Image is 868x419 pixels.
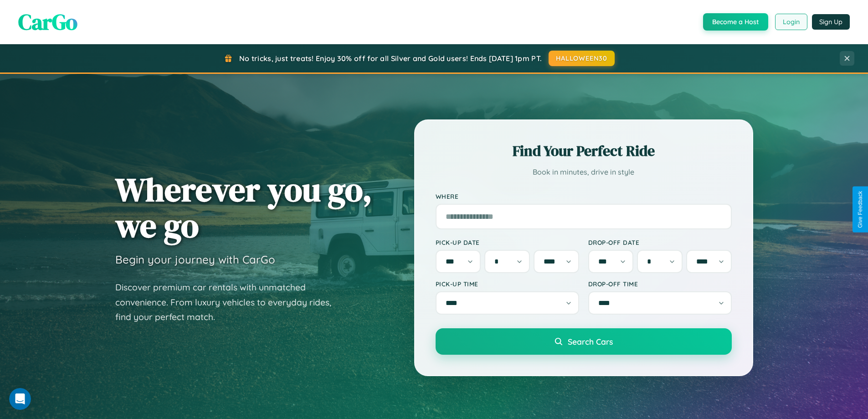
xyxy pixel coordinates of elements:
[588,280,732,288] label: Drop-off Time
[436,238,579,246] label: Pick-up Date
[703,13,768,31] button: Become a Host
[115,171,372,243] h1: Wherever you go, we go
[436,141,732,161] h2: Find Your Perfect Ride
[775,14,807,30] button: Login
[549,51,615,66] button: HALLOWEEN30
[9,388,31,410] iframe: Intercom live chat
[436,280,579,288] label: Pick-up Time
[436,192,732,200] label: Where
[115,280,343,325] p: Discover premium car rentals with unmatched convenience. From luxury vehicles to everyday rides, ...
[239,54,542,63] span: No tricks, just treats! Enjoy 30% off for all Silver and Gold users! Ends [DATE] 1pm PT.
[436,328,732,355] button: Search Cars
[18,7,77,37] span: CarGo
[812,14,850,30] button: Sign Up
[857,191,863,228] div: Give Feedback
[568,336,613,347] span: Search Cars
[115,253,275,266] h3: Begin your journey with CarGo
[436,166,732,179] p: Book in minutes, drive in style
[588,238,732,246] label: Drop-off Date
